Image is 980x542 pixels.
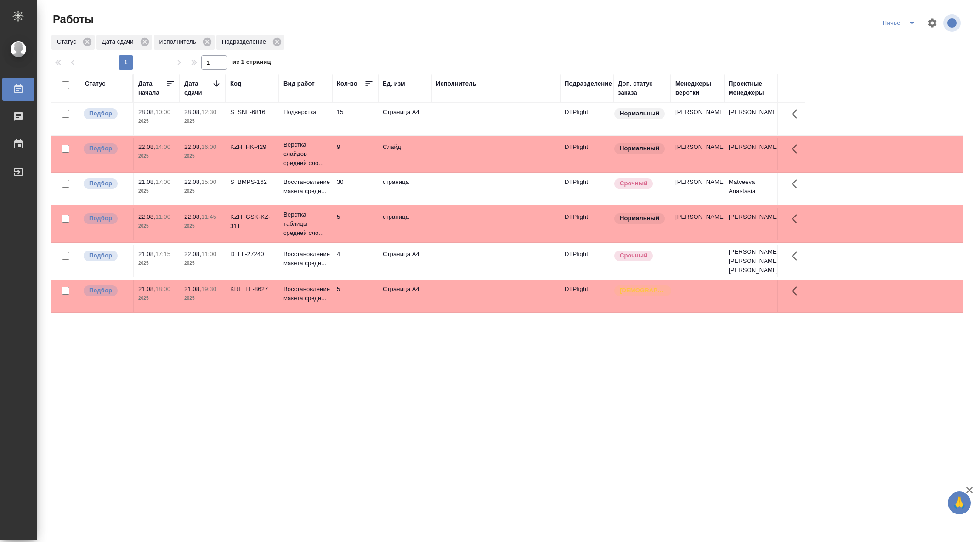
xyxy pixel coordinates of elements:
[57,37,79,46] p: Статус
[201,143,216,150] p: 16:00
[155,285,170,292] p: 18:00
[332,138,378,170] td: 9
[184,152,221,161] p: 2025
[436,79,476,88] div: Исполнитель
[83,177,128,190] div: Можно подбирать исполнителей
[560,173,613,205] td: DTPlight
[378,138,431,170] td: Слайд
[184,117,221,126] p: 2025
[201,213,216,220] p: 11:45
[230,250,274,259] div: D_FL-27240
[138,108,155,115] p: 28.08,
[230,108,274,117] div: S_SNF-6816
[724,138,777,170] td: [PERSON_NAME]
[201,285,216,292] p: 19:30
[83,143,128,155] div: Можно подбирать исполнителей
[89,286,112,295] p: Подбор
[786,245,808,267] button: Здесь прячутся важные кнопки
[159,37,199,46] p: Исполнитель
[184,251,201,257] p: 22.08,
[222,37,269,46] p: Подразделение
[620,251,647,260] p: Срочный
[138,178,155,185] p: 21.08,
[560,138,613,170] td: DTPlight
[332,208,378,240] td: 5
[620,214,659,223] p: Нормальный
[560,280,613,312] td: DTPlight
[786,208,808,230] button: Здесь прячутся важные кнопки
[83,285,128,297] div: Можно подбирать исполнителей
[332,173,378,205] td: 30
[184,108,201,115] p: 28.08,
[184,294,221,303] p: 2025
[85,79,106,88] div: Статус
[201,108,216,115] p: 12:30
[337,79,357,88] div: Кол-во
[560,208,613,240] td: DTPlight
[786,280,808,302] button: Здесь прячутся важные кнопки
[378,208,431,240] td: страница
[283,79,315,88] div: Вид работ
[83,108,128,120] div: Можно подбирать исполнителей
[184,213,201,220] p: 22.08,
[620,144,659,153] p: Нормальный
[332,245,378,277] td: 4
[786,138,808,160] button: Здесь прячутся важные кнопки
[620,286,666,295] p: [DEMOGRAPHIC_DATA]
[138,222,175,231] p: 2025
[921,12,943,34] span: Настроить таблицу
[283,140,328,168] p: Верстка слайдов средней сло...
[230,143,274,152] div: KZH_HK-429
[230,177,274,187] div: S_BMPS-162
[89,179,112,188] p: Подбор
[138,259,175,268] p: 2025
[184,178,201,185] p: 22.08,
[102,37,137,46] p: Дата сдачи
[283,250,328,268] p: Восстановление макета средн...
[184,79,212,97] div: Дата сдачи
[138,187,175,196] p: 2025
[138,285,155,292] p: 21.08,
[230,212,274,231] div: KZH_GSK-KZ-311
[618,79,666,97] div: Доп. статус заказа
[675,108,719,117] p: [PERSON_NAME]
[96,35,152,50] div: Дата сдачи
[138,143,155,150] p: 22.08,
[565,79,612,88] div: Подразделение
[283,285,328,303] p: Восстановление макета средн...
[201,178,216,185] p: 15:00
[138,117,175,126] p: 2025
[729,247,773,275] p: [PERSON_NAME], [PERSON_NAME] [PERSON_NAME]...
[184,285,201,292] p: 21.08,
[675,212,719,222] p: [PERSON_NAME]
[943,14,963,32] span: Посмотреть информацию
[729,79,773,97] div: Проектные менеджеры
[155,251,170,257] p: 17:15
[154,35,215,50] div: Исполнитель
[724,103,777,135] td: [PERSON_NAME]
[138,79,166,97] div: Дата начала
[675,143,719,152] p: [PERSON_NAME]
[620,179,647,188] p: Срочный
[138,251,155,257] p: 21.08,
[155,213,170,220] p: 11:00
[138,213,155,220] p: 22.08,
[560,103,613,135] td: DTPlight
[378,173,431,205] td: страница
[201,251,216,257] p: 11:00
[786,173,808,195] button: Здесь прячутся важные кнопки
[155,108,170,115] p: 10:00
[89,144,112,153] p: Подбор
[724,173,777,205] td: Matveeva Anastasia
[880,16,921,30] div: split button
[560,245,613,277] td: DTPlight
[155,143,170,150] p: 14:00
[184,259,221,268] p: 2025
[51,35,95,50] div: Статус
[232,57,271,70] span: из 1 страниц
[83,212,128,225] div: Можно подбирать исполнителей
[89,214,112,223] p: Подбор
[675,177,719,187] p: [PERSON_NAME]
[51,12,94,27] span: Работы
[155,178,170,185] p: 17:00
